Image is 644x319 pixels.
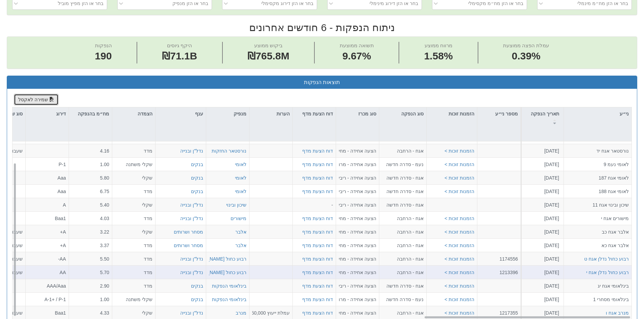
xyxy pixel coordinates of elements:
[212,148,246,154] button: נורסטאר החזקות
[180,202,203,208] button: נדל"ן ובנייה
[191,296,203,303] button: בנקים
[180,215,203,222] button: נדל"ן ובנייה
[235,161,246,168] div: לאומי
[480,310,518,316] div: 1217355
[524,296,559,303] div: [DATE]
[302,175,333,181] a: דוח הצעת מדף
[180,256,203,262] button: נדל"ן ובנייה
[167,43,192,48] span: היקף גיוסים
[235,175,246,181] div: לאומי
[339,283,376,289] div: הצעה אחידה - ריבית
[302,148,333,154] a: דוח הצעת מדף
[586,269,629,276] div: רבוע כחול נדלן אגח י
[477,107,521,120] div: מספר ני״ע
[567,161,629,168] div: לאומי נעמ 9
[115,202,152,208] div: שקלי
[69,107,112,128] div: מח״מ בהנפקה
[524,310,559,316] div: [DATE]
[191,175,203,181] div: בנקים
[28,256,66,262] div: AA-
[174,242,203,249] button: מסחר ושרותים
[226,202,246,208] button: שיכון ובינוי
[339,148,376,154] div: הצעה אחידה - מחיר
[28,202,66,208] div: A
[339,175,376,181] div: הצעה אחידה - ריבית
[115,283,152,289] div: מדד
[28,283,66,289] div: AAA/Aaa
[72,188,109,195] div: 6.75
[115,161,152,168] div: שקלי משתנה
[72,242,109,249] div: 3.37
[302,216,333,221] a: דוח הצעת מדף
[503,43,549,48] span: עמלת הפצה ממוצעת
[235,188,246,195] button: לאומי
[445,188,474,195] button: הזמנות זוכות >
[302,162,333,167] a: דוח הצעת מדף
[567,188,629,195] div: לאומי אגח 188
[12,79,632,85] h3: תוצאות הנפקות
[524,256,559,262] div: [DATE]
[28,188,66,195] div: Aaa
[72,148,109,154] div: 4.16
[382,148,424,154] div: אגח - הרחבה
[191,283,203,289] div: בנקים
[524,175,559,181] div: [DATE]
[14,94,58,105] button: שמירה לאקסל
[72,256,109,262] div: 5.50
[247,50,289,61] span: ₪765.8M
[524,269,559,276] div: [DATE]
[503,49,549,63] span: 0.39%
[382,215,424,222] div: אגח - הרחבה
[606,310,629,316] button: מנרב אגח ו
[339,296,376,303] div: הצעה אחידה - מרווח
[235,229,246,235] div: אלבר
[302,283,333,289] a: דוח הצעת מדף
[235,242,246,249] div: אלבר
[339,269,376,276] div: הצעה אחידה - מחיר
[72,229,109,235] div: 3.22
[445,310,474,316] button: הזמנות זוכות >
[28,161,66,168] div: P-1
[445,175,474,181] button: הזמנות זוכות >
[425,43,452,48] span: מרווח ממוצע
[95,49,112,63] span: 190
[72,310,109,316] div: 4.33
[567,215,629,222] div: מישורים אגח י
[339,310,376,316] div: הצעה אחידה - מחיר
[191,188,203,195] button: בנקים
[28,310,66,316] div: Baa1
[231,215,246,222] div: מישורים
[339,202,376,208] div: הצעה אחידה - ריבית
[567,283,629,289] div: בינלאומי אגח יג
[382,202,424,208] div: אגח - סדרה חדשה
[302,189,333,194] a: דוח הצעת מדף
[379,107,426,120] div: סוג הנפקה
[584,256,629,262] button: רבוע כחול נדלן אגח ט
[212,283,246,289] div: בינלאומי הנפקות
[524,283,559,289] div: [DATE]
[302,229,333,235] a: דוח הצעת מדף
[72,269,109,276] div: 5.70
[26,107,69,120] div: דירוג
[183,256,246,262] button: רבוע כחול [PERSON_NAME]''ן
[339,188,376,195] div: הצעה אחידה - ריבית
[183,269,246,276] div: רבוע כחול [PERSON_NAME]''ן
[427,107,477,120] div: הזמנות זוכות
[28,296,66,303] div: A-1+ / P-1
[162,50,197,61] span: ₪71.1B
[524,242,559,249] div: [DATE]
[115,148,152,154] div: מדד
[206,107,249,120] div: מנפיק
[339,256,376,262] div: הצעה אחידה - מחיר
[72,296,109,303] div: 1.00
[567,229,629,235] div: אלבר אגח כב
[252,310,290,316] div: עמלת ייעוץ 150,000 ₪
[191,161,203,168] button: בנקים
[445,161,474,168] button: הזמנות זוכות >
[156,107,206,120] div: ענף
